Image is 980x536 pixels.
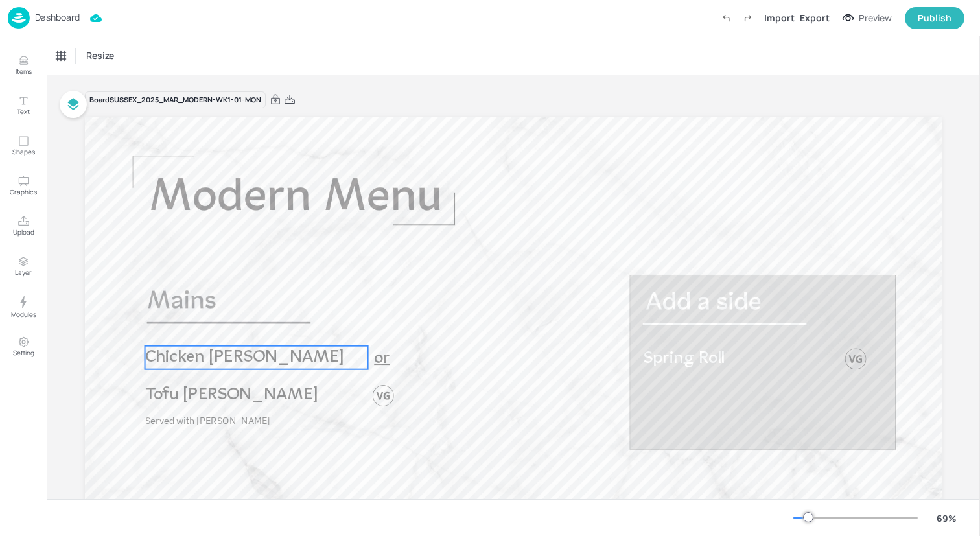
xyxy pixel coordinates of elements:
div: Export [800,11,830,25]
span: Served with [PERSON_NAME] [145,414,270,426]
span: Tofu [PERSON_NAME] [145,386,319,404]
div: Import [764,11,795,25]
div: Publish [918,11,951,25]
label: Redo (Ctrl + Y) [737,7,759,29]
button: Preview [835,8,900,28]
div: Board SUSSEX_2025_MAR_MODERN-WK1-01-MON [85,91,266,109]
div: 69 % [931,511,962,525]
span: Chicken [PERSON_NAME] [145,349,345,366]
span: or [374,350,390,367]
label: Undo (Ctrl + Z) [715,7,737,29]
button: Publish [905,7,964,29]
p: Dashboard [35,13,80,22]
span: Resize [84,49,117,62]
span: Spring Roll [644,350,725,367]
img: logo-86c26b7e.jpg [8,7,30,29]
div: Preview [859,11,892,25]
